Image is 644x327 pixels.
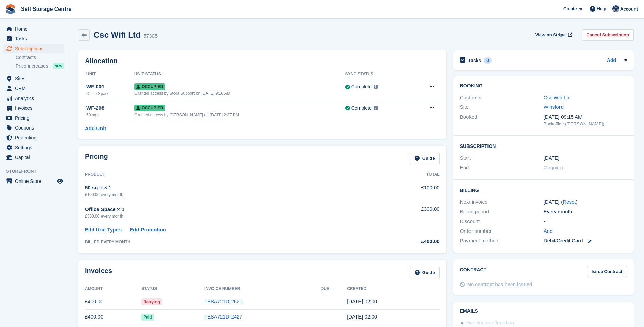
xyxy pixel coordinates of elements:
th: Unit [85,69,134,80]
img: stora-icon-8386f47178a22dfd0bd8f6a31ec36ba5ce8667c1dd55bd0f319d3a0aa187defe.svg [5,4,16,14]
a: Price increases NEW [16,62,64,70]
th: Invoice Number [204,283,320,294]
div: Every month [544,208,627,216]
th: Status [141,283,204,294]
div: Customer [460,94,544,102]
div: Backoffice ([PERSON_NAME]) [544,121,627,127]
time: 2024-11-02 01:00:00 UTC [544,154,559,162]
span: Tasks [15,34,56,44]
div: Office Space [86,91,134,97]
span: Help [597,5,606,12]
div: Billing period [460,208,544,216]
h2: Emails [460,309,627,314]
div: Granted access by [PERSON_NAME] on [DATE] 2:37 PM [134,112,345,118]
span: Capital [15,153,56,162]
a: View on Stripe [533,29,574,40]
div: 57305 [143,32,158,40]
span: Ongoing [544,165,563,170]
a: Edit Unit Types [85,226,122,234]
a: FE8A721D-2621 [204,298,242,304]
span: Sites [15,74,56,83]
span: Protection [15,133,56,142]
span: CRM [15,84,56,93]
a: Self Storage Centre [18,3,74,15]
a: Issue Contract [587,266,627,277]
img: Clair Cole [612,5,619,12]
th: Due [321,283,347,294]
div: Next invoice [460,198,544,206]
td: £400.00 [85,309,141,325]
div: 50 sq ft × 1 [85,184,374,192]
div: No contract has been issued [467,281,532,288]
div: £300.00 every month [85,213,374,219]
a: Add [607,57,616,65]
span: Analytics [15,93,56,103]
div: NEW [53,63,64,69]
span: Coupons [15,123,56,133]
span: Occupied [134,105,165,111]
a: Guide [410,267,440,278]
span: Paid [141,314,154,321]
span: Home [15,24,56,34]
div: 0 [484,57,492,64]
h2: Tasks [468,57,481,64]
a: menu [3,143,64,152]
th: Created [347,283,440,294]
a: menu [3,84,64,93]
h2: Contract [460,266,487,277]
a: Cancel Subscription [582,29,634,40]
td: £400.00 [85,294,141,309]
a: menu [3,44,64,53]
div: WF-001 [86,83,134,91]
a: Edit Protection [130,226,166,234]
a: Reset [563,199,576,205]
div: Booking confirmation [466,319,514,327]
a: menu [3,24,64,34]
span: Pricing [15,113,56,123]
a: Csc Wifi Ltd [544,94,571,100]
td: £100.00 [374,180,439,202]
span: Storefront [6,168,68,175]
span: Online Store [15,176,56,186]
span: Invoices [15,103,56,113]
div: Booked [460,113,544,127]
div: Office Space × 1 [85,206,374,213]
div: Complete [351,83,372,90]
a: menu [3,34,64,44]
div: WF-208 [86,104,134,112]
div: Order number [460,227,544,235]
div: 50 sq ft [86,112,134,118]
h2: Subscription [460,142,627,149]
h2: Billing [460,187,627,193]
div: BILLED EVERY MONTH [85,239,374,245]
a: menu [3,176,64,186]
div: Debit/Credit Card [544,237,627,245]
a: Add [544,227,553,235]
a: menu [3,123,64,133]
th: Amount [85,283,141,294]
h2: Booking [460,83,627,89]
div: - [544,218,627,225]
div: End [460,164,544,172]
a: FE8A721D-2427 [204,314,242,320]
div: Granted access by Stora Support on [DATE] 9:16 AM [134,90,345,97]
td: £300.00 [374,202,439,223]
span: Retrying [141,298,162,305]
div: £100.00 every month [85,192,374,198]
div: £400.00 [374,238,439,245]
a: menu [3,113,64,123]
div: Site [460,103,544,111]
img: icon-info-grey-7440780725fd019a000dd9b08b2336e03edf1995a4989e88bcd33f0948082b44.svg [374,106,378,110]
img: icon-info-grey-7440780725fd019a000dd9b08b2336e03edf1995a4989e88bcd33f0948082b44.svg [374,85,378,89]
h2: Invoices [85,267,112,278]
th: Product [85,169,374,180]
span: Price increases [16,63,48,69]
div: Start [460,154,544,162]
a: menu [3,103,64,113]
time: 2025-09-02 01:00:36 UTC [347,298,377,304]
a: Preview store [56,177,64,185]
th: Unit Status [134,69,345,80]
h2: Allocation [85,57,440,65]
div: [DATE] ( ) [544,198,627,206]
div: Discount [460,218,544,225]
